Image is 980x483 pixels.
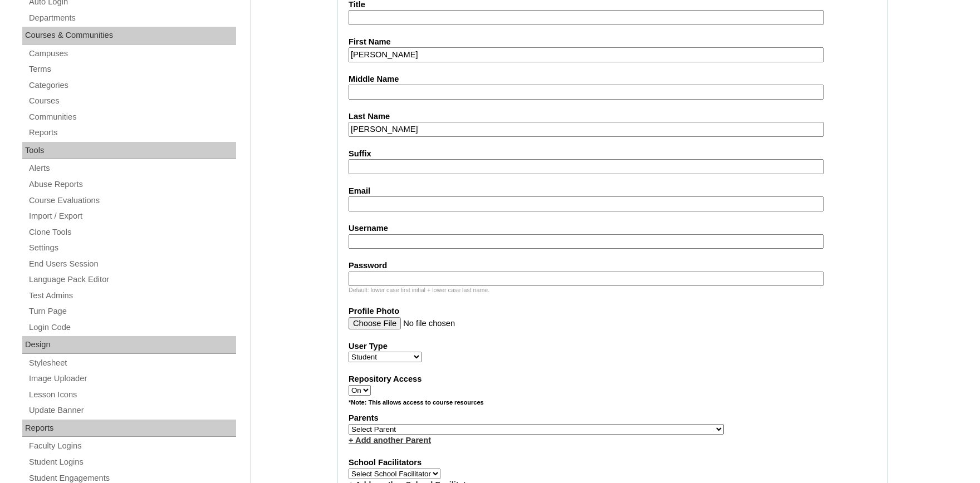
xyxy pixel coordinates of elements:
[28,110,236,124] a: Communities
[349,286,876,294] div: Default: lower case first initial + lower case last name.
[28,225,236,239] a: Clone Tools
[28,47,236,61] a: Campuses
[349,412,876,424] label: Parents
[28,126,236,140] a: Reports
[28,403,236,417] a: Update Banner
[28,78,236,92] a: Categories
[349,398,876,412] div: *Note: This allows access to course resources
[28,372,236,386] a: Image Uploader
[28,209,236,223] a: Import / Export
[22,420,236,437] div: Reports
[349,305,876,317] label: Profile Photo
[349,260,876,272] label: Password
[349,373,876,385] label: Repository Access
[349,185,876,197] label: Email
[28,11,236,25] a: Departments
[349,111,876,122] label: Last Name
[22,142,236,160] div: Tools
[22,336,236,354] div: Design
[349,36,876,48] label: First Name
[349,73,876,85] label: Middle Name
[28,304,236,318] a: Turn Page
[28,273,236,287] a: Language Pack Editor
[28,178,236,191] a: Abuse Reports
[28,257,236,271] a: End Users Session
[349,436,431,445] a: + Add another Parent
[28,321,236,334] a: Login Code
[28,194,236,208] a: Course Evaluations
[28,94,236,108] a: Courses
[28,241,236,255] a: Settings
[349,341,876,352] label: User Type
[349,148,876,160] label: Suffix
[28,455,236,469] a: Student Logins
[349,457,876,469] label: School Facilitators
[28,161,236,175] a: Alerts
[28,356,236,370] a: Stylesheet
[28,289,236,303] a: Test Admins
[22,27,236,45] div: Courses & Communities
[28,388,236,402] a: Lesson Icons
[28,439,236,453] a: Faculty Logins
[349,223,876,234] label: Username
[28,62,236,76] a: Terms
